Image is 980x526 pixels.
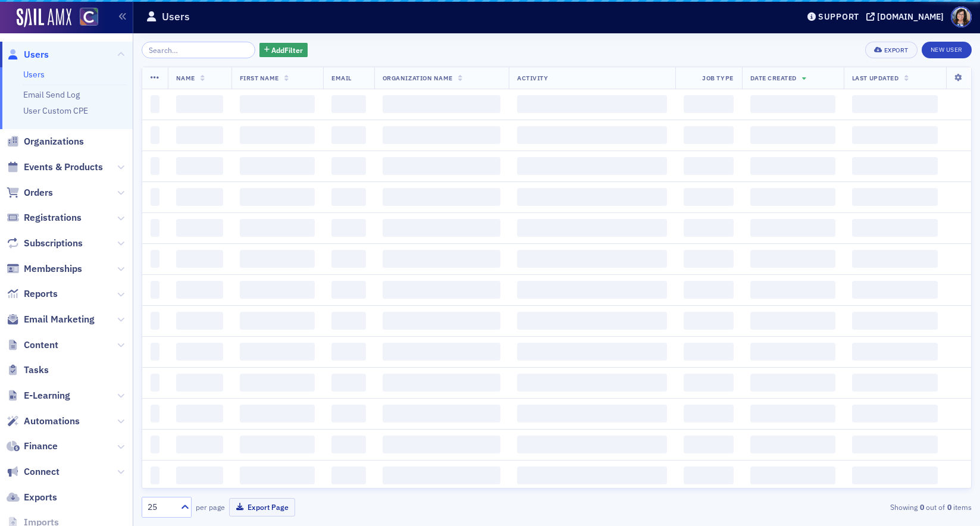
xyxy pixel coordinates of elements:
span: ‌ [517,250,667,268]
span: ‌ [240,157,315,175]
div: Showing out of items [703,502,972,512]
span: ‌ [517,343,667,361]
span: ‌ [331,405,366,422]
span: Finance [24,440,58,453]
span: ‌ [383,466,500,484]
span: ‌ [517,281,667,299]
span: Activity [517,74,548,82]
span: ‌ [684,219,733,237]
span: E-Learning [24,389,70,402]
span: ‌ [852,374,938,392]
strong: 0 [918,502,926,512]
span: ‌ [750,466,835,484]
a: Registrations [7,211,82,224]
span: ‌ [517,126,667,144]
span: ‌ [852,281,938,299]
span: Exports [24,491,57,504]
span: ‌ [684,466,733,484]
span: ‌ [517,219,667,237]
span: ‌ [240,281,315,299]
span: ‌ [383,312,500,330]
a: Reports [7,287,58,300]
a: Exports [7,491,57,504]
span: Organization Name [383,74,453,82]
span: ‌ [151,219,159,237]
span: ‌ [240,312,315,330]
a: View Homepage [71,8,98,28]
span: ‌ [331,343,366,361]
span: ‌ [684,188,733,206]
label: per page [196,502,225,512]
span: ‌ [517,466,667,484]
span: ‌ [383,188,500,206]
span: ‌ [331,466,366,484]
span: ‌ [151,95,159,113]
span: ‌ [176,219,223,237]
span: ‌ [517,405,667,422]
span: ‌ [852,343,938,361]
span: ‌ [852,312,938,330]
span: ‌ [750,250,835,268]
span: ‌ [151,312,159,330]
div: [DOMAIN_NAME] [877,11,944,22]
span: ‌ [684,436,733,453]
a: Content [7,339,58,352]
span: ‌ [517,436,667,453]
img: SailAMX [17,8,71,27]
a: Automations [7,415,80,428]
span: Content [24,339,58,352]
span: Orders [24,186,53,199]
span: ‌ [852,466,938,484]
a: E-Learning [7,389,70,402]
a: Tasks [7,364,49,377]
a: Organizations [7,135,84,148]
span: Reports [24,287,58,300]
span: Profile [951,7,972,27]
span: ‌ [240,126,315,144]
span: ‌ [151,405,159,422]
a: Users [23,69,45,80]
span: Name [176,74,195,82]
span: ‌ [176,343,223,361]
span: ‌ [684,126,733,144]
span: ‌ [331,374,366,392]
span: Tasks [24,364,49,377]
span: Job Type [702,74,733,82]
span: ‌ [331,157,366,175]
span: ‌ [383,436,500,453]
a: Email Marketing [7,313,95,326]
span: Last Updated [852,74,898,82]
strong: 0 [945,502,953,512]
span: ‌ [151,436,159,453]
span: Add Filter [271,45,303,55]
span: ‌ [852,95,938,113]
span: ‌ [240,374,315,392]
span: ‌ [517,188,667,206]
span: ‌ [750,126,835,144]
span: ‌ [517,95,667,113]
span: ‌ [176,188,223,206]
span: ‌ [383,281,500,299]
span: ‌ [852,219,938,237]
span: ‌ [151,343,159,361]
span: ‌ [383,250,500,268]
span: ‌ [240,436,315,453]
span: ‌ [684,157,733,175]
span: ‌ [852,157,938,175]
span: ‌ [151,466,159,484]
span: ‌ [852,188,938,206]
span: ‌ [852,405,938,422]
a: Memberships [7,262,82,275]
img: SailAMX [80,8,98,26]
span: First Name [240,74,279,82]
span: ‌ [750,343,835,361]
span: ‌ [684,281,733,299]
span: ‌ [176,250,223,268]
span: ‌ [684,405,733,422]
span: ‌ [240,219,315,237]
input: Search… [142,42,255,58]
span: ‌ [151,157,159,175]
span: Events & Products [24,161,103,174]
span: ‌ [750,312,835,330]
